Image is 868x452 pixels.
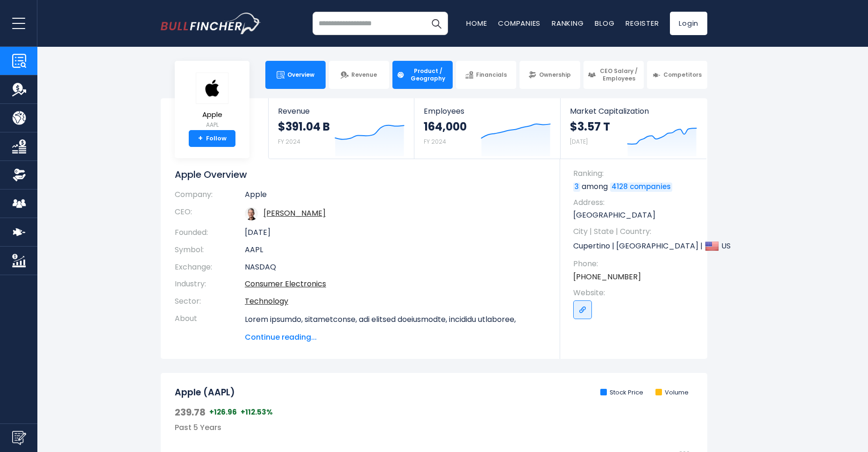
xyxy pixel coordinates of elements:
[570,107,697,116] span: Market Capitalization
[573,182,698,192] p: among
[626,18,659,28] a: Register
[175,276,245,293] th: Industry:
[195,72,229,131] a: Apple AAPL
[573,239,698,253] p: Cupertino | [GEOGRAPHIC_DATA] | US
[476,71,507,79] span: Financials
[175,241,245,259] th: Symbol:
[600,389,643,397] li: Stock Price
[189,130,235,147] a: +Follow
[610,182,672,192] a: 4128 companies
[663,71,702,79] span: Competitors
[175,310,245,343] th: About
[269,98,414,159] a: Revenue $391.04 B FY 2024
[424,107,550,116] span: Employees
[573,226,698,237] span: City | State | Country:
[573,197,698,208] span: Address:
[245,259,546,276] td: NASDAQ
[196,121,228,129] small: AAPL
[278,138,300,146] small: FY 2024
[670,12,707,35] a: Login
[539,71,571,79] span: Ownership
[241,408,273,417] span: +112.53%
[198,134,203,143] strong: +
[424,138,446,146] small: FY 2024
[329,61,389,89] a: Revenue
[245,278,326,289] a: Consumer Electronics
[175,406,206,418] span: 239.78
[407,67,448,82] span: Product / Geography
[573,300,592,319] a: Go to link
[175,259,245,276] th: Exchange:
[466,18,487,28] a: Home
[245,207,258,220] img: tim-cook.jpg
[278,119,330,134] strong: $391.04 B
[245,224,546,241] td: [DATE]
[245,190,546,204] td: Apple
[573,210,698,220] p: [GEOGRAPHIC_DATA]
[573,168,698,179] span: Ranking:
[561,98,706,159] a: Market Capitalization $3.57 T [DATE]
[498,18,541,28] a: Companies
[245,332,546,343] span: Continue reading...
[265,61,326,89] a: Overview
[573,259,698,269] span: Phone:
[209,408,237,417] span: +126.96
[175,224,245,241] th: Founded:
[245,296,288,306] a: Technology
[287,71,314,79] span: Overview
[583,61,644,89] a: CEO Salary / Employees
[175,387,235,399] h2: Apple (AAPL)
[12,168,26,182] img: Ownership
[263,208,326,219] a: ceo
[278,107,405,116] span: Revenue
[425,12,448,35] button: Search
[655,389,689,397] li: Volume
[573,272,641,282] a: [PHONE_NUMBER]
[175,190,245,204] th: Company:
[573,182,580,192] a: 3
[552,18,583,28] a: Ranking
[161,13,261,34] img: bullfincher logo
[175,293,245,310] th: Sector:
[414,98,560,159] a: Employees 164,000 FY 2024
[456,61,516,89] a: Financials
[175,204,245,224] th: CEO:
[175,422,221,433] span: Past 5 Years
[570,119,610,134] strong: $3.57 T
[161,13,261,34] a: Go to homepage
[245,241,546,259] td: AAPL
[573,288,698,298] span: Website:
[424,119,467,134] strong: 164,000
[570,138,588,146] small: [DATE]
[392,61,453,89] a: Product / Geography
[595,18,614,28] a: Blog
[351,71,377,79] span: Revenue
[519,61,580,89] a: Ownership
[598,67,640,82] span: CEO Salary / Employees
[175,168,546,181] h1: Apple Overview
[196,111,228,119] span: Apple
[647,61,707,89] a: Competitors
